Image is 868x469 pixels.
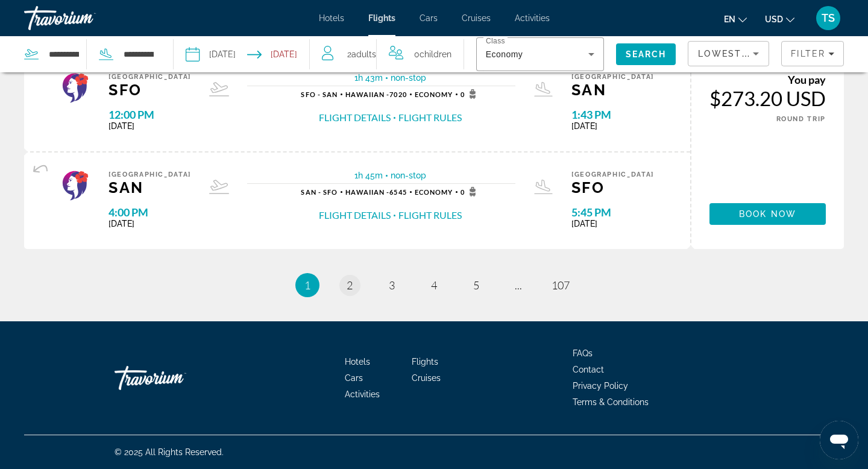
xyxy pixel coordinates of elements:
span: Search [626,49,667,59]
span: [GEOGRAPHIC_DATA] [571,73,654,81]
span: 5 [473,279,479,292]
mat-label: Class [486,37,505,45]
span: Hawaiian - [345,188,389,196]
a: Terms & Conditions [573,397,649,407]
span: 2 [347,46,376,63]
span: USD [765,14,783,24]
span: Economy [486,49,523,59]
span: en [724,14,735,24]
span: Economy [415,90,453,98]
span: [DATE] [571,121,654,131]
span: TS [822,12,835,24]
button: Flight Details [319,209,391,222]
iframe: Кнопка запуска окна обмена сообщениями [820,421,858,459]
mat-select: Sort by [698,46,759,61]
span: 5:45 PM [571,206,654,219]
button: Select return date [247,36,297,72]
span: 1 [304,279,310,292]
span: 1:43 PM [571,108,654,121]
span: non-stop [391,171,426,180]
span: 0 [461,89,479,99]
a: Go Home [115,360,235,396]
span: © 2025 All Rights Reserved. [115,447,224,457]
button: Select depart date [186,36,236,72]
span: 4:00 PM [108,206,191,219]
span: SAN [108,178,191,197]
button: Flight Rules [398,111,462,124]
span: 107 [552,279,570,292]
nav: Pagination [24,273,844,297]
a: Activities [345,389,380,399]
div: $273.20 USD [709,86,826,110]
span: SAN - SFO [301,188,338,196]
span: [GEOGRAPHIC_DATA] [108,171,191,178]
span: [GEOGRAPHIC_DATA] [108,73,191,81]
span: 1h 45m [354,171,383,180]
img: Airline logo [60,171,90,201]
span: 2 [347,279,353,292]
a: Contact [573,365,604,374]
span: ... [515,279,522,292]
span: SAN [571,81,654,99]
button: User Menu [813,5,844,31]
span: [DATE] [571,219,654,228]
span: 0 [414,46,451,63]
button: Change language [724,10,747,28]
a: FAQs [573,348,593,358]
span: non-stop [391,73,426,83]
button: Search [616,43,676,65]
img: Airline logo [60,73,90,103]
span: [DATE] [108,121,191,131]
span: Filter [791,49,825,58]
span: Lowest Price [698,49,775,58]
a: Flights [368,13,395,23]
span: 7020 [345,90,406,98]
a: Cruises [462,13,491,23]
span: SFO [571,178,654,197]
a: Hotels [319,13,344,23]
span: [DATE] [108,219,191,228]
span: SFO - SAN [301,90,338,98]
span: 12:00 PM [108,108,191,121]
button: Change currency [765,10,794,28]
button: Travelers: 2 adults, 0 children [310,36,464,72]
a: Hotels [345,357,370,367]
span: Economy [415,188,453,196]
a: Privacy Policy [573,381,628,391]
span: [GEOGRAPHIC_DATA] [571,171,654,178]
span: SFO [108,81,191,99]
div: You pay [709,73,826,86]
a: Activities [515,13,550,23]
button: Flight Rules [398,209,462,222]
span: 0 [461,187,479,197]
span: Children [420,49,451,59]
a: Cars [420,13,438,23]
span: Adults [351,49,376,59]
span: Book now [739,209,796,219]
span: 4 [431,279,437,292]
a: Cars [345,373,363,383]
button: Filters [781,41,844,66]
span: 6545 [345,188,406,196]
span: Hawaiian - [345,90,389,98]
a: Cruises [412,373,441,383]
button: Book now [709,203,826,225]
span: 1h 43m [354,73,383,83]
button: Flight Details [319,111,391,124]
a: Flights [412,357,438,367]
span: ROUND TRIP [776,115,826,123]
